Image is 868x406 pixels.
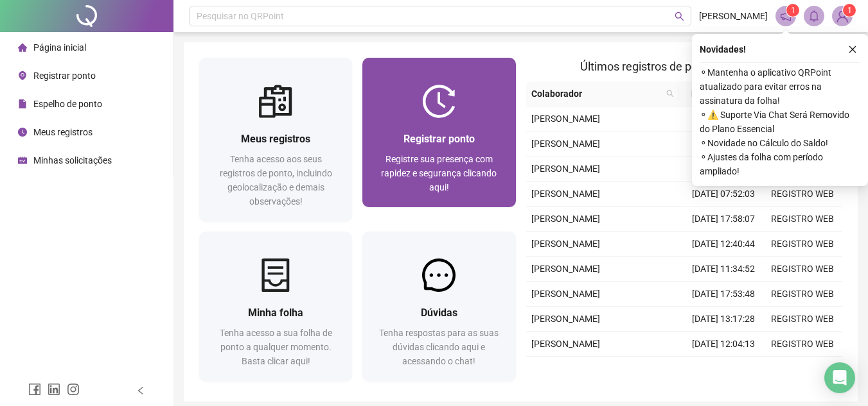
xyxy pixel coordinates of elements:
[664,84,677,103] span: search
[786,4,799,17] sup: 1
[67,383,80,396] span: instagram
[684,232,763,257] td: [DATE] 12:40:44
[763,282,842,307] td: REGISTRO WEB
[763,232,842,257] td: REGISTRO WEB
[18,43,27,52] span: home
[848,45,857,54] span: close
[33,99,102,109] span: Espelho de ponto
[531,139,600,149] span: [PERSON_NAME]
[18,128,27,137] span: clock-circle
[18,99,27,108] span: file
[833,6,852,26] img: 91103
[763,182,842,207] td: REGISTRO WEB
[780,10,792,22] span: notification
[220,154,332,207] span: Tenha acesso aos seus registros de ponto, incluindo geolocalização e demais observações!
[679,81,756,106] th: Data/Hora
[531,339,600,349] span: [PERSON_NAME]
[763,257,842,282] td: REGISTRO WEB
[379,328,499,366] span: Tenha respostas para as suas dúvidas clicando aqui e acessando o chat!
[33,155,112,165] span: Minhas solicitações
[791,6,795,15] span: 1
[684,282,763,307] td: [DATE] 17:53:48
[48,383,60,396] span: linkedin
[531,214,600,224] span: [PERSON_NAME]
[666,90,674,97] span: search
[403,133,475,145] span: Registrar ponto
[199,58,352,221] a: Meus registrosTenha acesso aos seus registros de ponto, incluindo geolocalização e demais observa...
[700,136,860,150] span: ⚬ Novidade no Cálculo do Saldo!
[763,207,842,232] td: REGISTRO WEB
[18,71,27,80] span: environment
[684,307,763,332] td: [DATE] 13:17:28
[381,154,497,192] span: Registre sua presença com rapidez e segurança clicando aqui!
[700,42,746,56] span: Novidades !
[684,357,763,382] td: [DATE] 07:53:52
[763,332,842,357] td: REGISTRO WEB
[531,289,600,299] span: [PERSON_NAME]
[684,182,763,207] td: [DATE] 07:52:03
[684,106,763,131] td: [DATE] 17:49:10
[684,87,740,101] span: Data/Hora
[684,156,763,182] td: [DATE] 11:31:41
[763,357,842,382] td: REGISTRO WEB
[843,4,856,17] sup: Atualize o seu contato no menu Meus Dados
[808,10,820,22] span: bell
[531,314,600,324] span: [PERSON_NAME]
[531,87,662,101] span: Colaborador
[700,150,860,178] span: ⚬ Ajustes da folha com período ampliado!
[362,58,515,207] a: Registrar pontoRegistre sua presença com rapidez e segurança clicando aqui!
[248,307,303,319] span: Minha folha
[847,6,852,15] span: 1
[241,133,310,145] span: Meus registros
[28,383,41,396] span: facebook
[531,189,600,199] span: [PERSON_NAME]
[684,257,763,282] td: [DATE] 11:34:52
[580,60,788,73] span: Últimos registros de ponto sincronizados
[33,127,93,137] span: Meus registros
[531,239,600,249] span: [PERSON_NAME]
[362,232,515,381] a: DúvidasTenha respostas para as suas dúvidas clicando aqui e acessando o chat!
[18,156,27,165] span: schedule
[675,12,684,21] span: search
[700,65,860,108] span: ⚬ Mantenha o aplicativo QRPoint atualizado para evitar erros na assinatura da folha!
[531,164,600,174] span: [PERSON_NAME]
[684,332,763,357] td: [DATE] 12:04:13
[421,307,457,319] span: Dúvidas
[33,71,96,81] span: Registrar ponto
[220,328,332,366] span: Tenha acesso a sua folha de ponto a qualquer momento. Basta clicar aqui!
[684,131,763,156] td: [DATE] 12:33:47
[136,386,145,395] span: left
[684,207,763,232] td: [DATE] 17:58:07
[699,9,768,23] span: [PERSON_NAME]
[531,264,600,274] span: [PERSON_NAME]
[199,232,352,381] a: Minha folhaTenha acesso a sua folha de ponto a qualquer momento. Basta clicar aqui!
[700,108,860,136] span: ⚬ ⚠️ Suporte Via Chat Será Removido do Plano Essencial
[824,362,855,393] div: Open Intercom Messenger
[763,307,842,332] td: REGISTRO WEB
[531,114,600,124] span: [PERSON_NAME]
[33,42,86,53] span: Página inicial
